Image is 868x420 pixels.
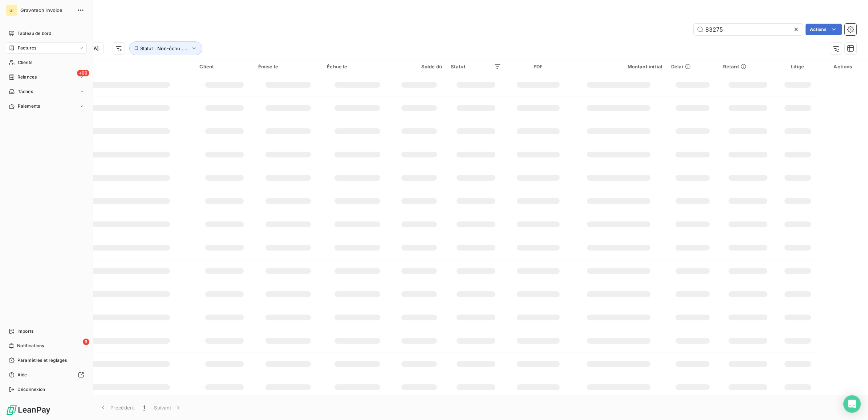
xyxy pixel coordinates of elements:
[723,64,773,69] div: Retard
[397,64,442,69] div: Solde dû
[77,70,89,76] span: +99
[140,45,189,51] span: Statut : Non-échu , ...
[6,4,17,16] div: GI
[20,7,73,13] span: Gravotech Invoice
[327,64,388,69] div: Échue le
[806,24,842,35] button: Actions
[139,400,150,415] button: 1
[17,30,51,37] span: Tableau de bord
[18,45,36,51] span: Factures
[451,64,501,69] div: Statut
[6,404,51,416] img: Logo LeanPay
[17,328,33,335] span: Imports
[671,64,714,69] div: Délai
[143,404,145,411] span: 1
[575,64,662,69] div: Montant initial
[17,357,67,364] span: Paramètres et réglages
[782,64,814,69] div: Litige
[17,74,37,80] span: Relances
[83,339,89,345] span: 9
[95,400,139,415] button: Précédent
[17,372,27,378] span: Aide
[822,64,864,69] div: Actions
[510,64,566,69] div: PDF
[17,343,44,349] span: Notifications
[18,103,40,109] span: Paiements
[199,64,249,69] div: Client
[18,59,32,66] span: Clients
[17,386,45,393] span: Déconnexion
[258,64,319,69] div: Émise le
[150,400,186,415] button: Suivant
[694,24,803,35] input: Rechercher
[129,41,202,55] button: Statut : Non-échu , ...
[6,369,87,381] a: Aide
[18,88,33,95] span: Tâches
[843,395,861,413] div: Open Intercom Messenger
